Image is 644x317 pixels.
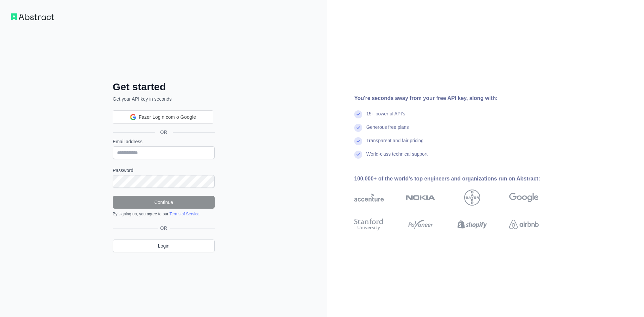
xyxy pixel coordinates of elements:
[406,190,435,206] img: nokia
[113,81,215,93] h2: Get started
[158,225,170,231] span: OR
[113,240,215,252] a: Login
[11,13,54,20] img: Workflow
[354,124,362,132] img: check mark
[464,190,480,206] img: bayer
[169,212,199,216] a: Terms of Service
[509,217,539,232] img: airbnb
[354,137,362,145] img: check mark
[354,94,560,102] div: You're seconds away from your free API key, along with:
[113,167,215,174] label: Password
[458,217,487,232] img: shopify
[366,137,424,151] div: Transparent and fair pricing
[509,190,539,206] img: google
[354,190,384,206] img: accenture
[113,138,215,145] label: Email address
[366,110,405,124] div: 15+ powerful API's
[139,114,196,121] span: Fazer Login com o Google
[354,175,560,183] div: 100,000+ of the world's top engineers and organizations run on Abstract:
[366,124,409,137] div: Generous free plans
[113,110,213,124] div: Fazer Login com o Google
[155,129,173,136] span: OR
[113,211,215,217] div: By signing up, you agree to our .
[354,217,384,232] img: stanford university
[366,151,428,164] div: World-class technical support
[354,151,362,159] img: check mark
[113,96,215,102] p: Get your API key in seconds
[406,217,435,232] img: payoneer
[113,196,215,209] button: Continue
[354,110,362,118] img: check mark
